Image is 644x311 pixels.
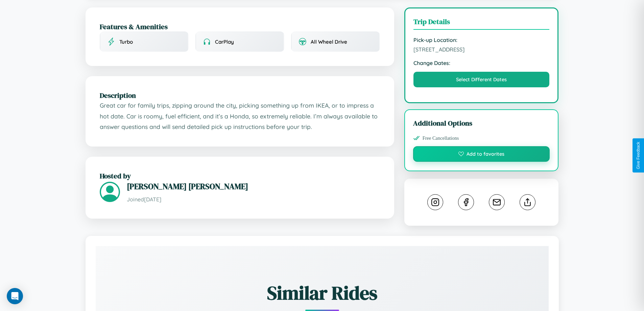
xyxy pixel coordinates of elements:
[413,72,550,87] button: Select Different Dates
[100,171,380,181] h2: Hosted by
[100,100,380,132] p: Great car for family trips, zipping around the city, picking something up from IKEA, or to impres...
[119,39,133,45] span: Turbo
[413,46,550,53] span: [STREET_ADDRESS]
[413,118,550,128] h3: Additional Options
[311,39,347,45] span: All Wheel Drive
[413,146,550,162] button: Add to favorites
[119,280,525,306] h2: Similar Rides
[127,195,380,204] p: Joined [DATE]
[413,37,550,43] strong: Pick-up Location:
[215,39,234,45] span: CarPlay
[100,22,380,31] h2: Features & Amenities
[7,288,23,304] div: Open Intercom Messenger
[413,17,550,30] h3: Trip Details
[423,135,459,141] span: Free Cancellations
[100,90,380,100] h2: Description
[127,181,380,192] h3: [PERSON_NAME] [PERSON_NAME]
[636,142,641,169] div: Give Feedback
[413,60,550,66] strong: Change Dates:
